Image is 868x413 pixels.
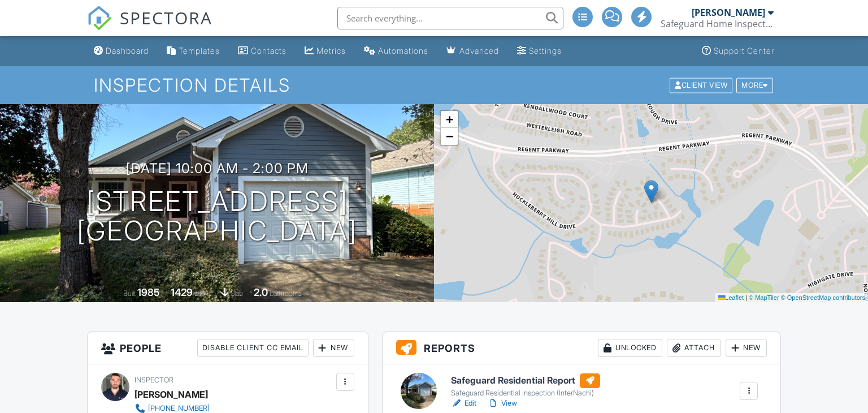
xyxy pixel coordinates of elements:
[134,376,173,384] span: Inspector
[254,286,268,298] div: 2.0
[123,289,136,298] span: Built
[441,111,458,128] a: Zoom in
[316,46,346,55] div: Metrics
[446,112,453,126] span: +
[488,398,517,409] a: View
[313,339,354,357] div: New
[736,78,773,93] div: More
[300,41,350,62] a: Metrics
[126,161,309,176] h3: [DATE] 10:00 am - 2:00 pm
[451,373,600,398] a: Safeguard Residential Report Safeguard Residential Inspection (InterNachi)
[451,398,476,409] a: Edit
[661,18,774,29] div: Safeguard Home Inspections
[598,339,662,357] div: Unlocked
[513,41,566,62] a: Settings
[148,404,210,413] div: [PHONE_NUMBER]
[644,180,658,203] img: Marker
[378,46,428,55] div: Automations
[718,294,744,301] a: Leaflet
[87,15,212,39] a: SPECTORA
[529,46,562,55] div: Settings
[137,286,160,298] div: 1985
[162,41,224,62] a: Templates
[745,294,747,301] span: |
[451,373,600,388] h6: Safeguard Residential Report
[88,332,368,364] h3: People
[383,332,781,364] h3: Reports
[89,41,153,62] a: Dashboard
[669,80,735,89] a: Client View
[749,294,779,301] a: © MapTiler
[171,286,193,298] div: 1429
[441,128,458,145] a: Zoom out
[692,7,765,18] div: [PERSON_NAME]
[359,41,433,62] a: Automations (Advanced)
[231,289,243,298] span: slab
[197,339,309,357] div: Disable Client CC Email
[781,294,865,301] a: © OpenStreetMap contributors
[270,289,302,298] span: bathrooms
[194,289,210,298] span: sq. ft.
[446,129,453,143] span: −
[451,389,600,398] div: Safeguard Residential Inspection (InterNachi)
[459,46,499,55] div: Advanced
[714,46,774,55] div: Support Center
[233,41,291,62] a: Contacts
[667,339,721,357] div: Attach
[697,41,779,62] a: Support Center
[442,41,504,62] a: Advanced
[670,78,732,93] div: Client View
[106,46,149,55] div: Dashboard
[134,386,208,403] div: [PERSON_NAME]
[726,339,767,357] div: New
[77,187,357,247] h1: [STREET_ADDRESS] [GEOGRAPHIC_DATA]
[337,7,563,29] input: Search everything...
[94,75,774,95] h1: Inspection Details
[251,46,287,55] div: Contacts
[87,6,112,31] img: The Best Home Inspection Software - Spectora
[120,6,212,29] span: SPECTORA
[179,46,220,55] div: Templates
